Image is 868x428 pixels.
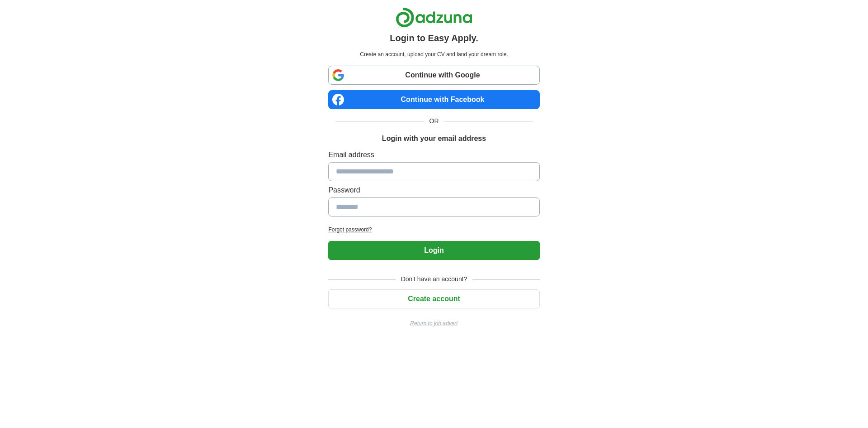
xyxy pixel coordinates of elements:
[390,31,478,45] h1: Login to Easy Apply.
[396,274,473,284] span: Don't have an account?
[328,226,539,234] a: Forgot password?
[396,7,472,28] img: Adzuna logo
[328,149,539,160] label: Email address
[382,133,486,144] h1: Login with your email address
[328,295,539,303] a: Create account
[328,66,539,85] a: Continue with Google
[424,116,444,126] span: OR
[328,185,539,196] label: Password
[330,50,538,58] p: Create an account, upload your CV and land your dream role.
[328,289,539,308] button: Create account
[328,319,539,327] a: Return to job advert
[328,241,539,260] button: Login
[328,90,539,109] a: Continue with Facebook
